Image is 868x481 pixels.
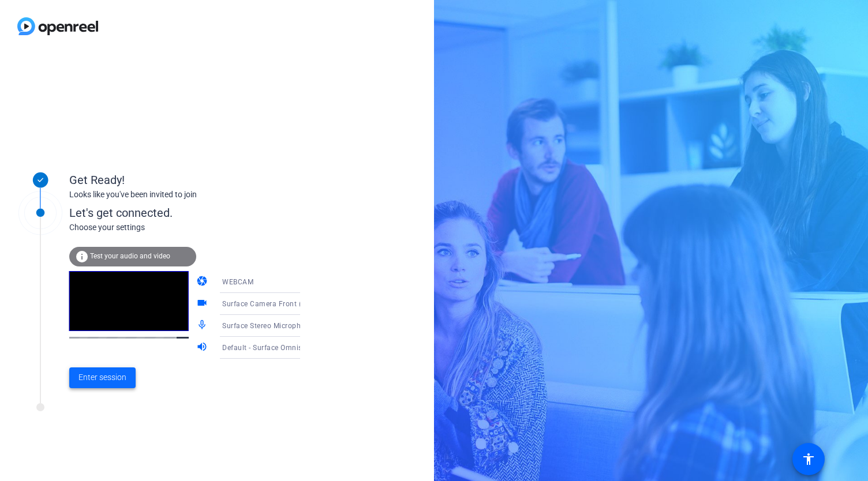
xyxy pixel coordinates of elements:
mat-icon: accessibility [802,452,815,466]
div: Get Ready! [69,171,300,189]
div: Let's get connected. [69,204,324,221]
span: Enter session [78,371,126,384]
span: WEBCAM [222,278,253,286]
span: Surface Stereo Microphones (Surface High Definition Audio) [222,321,425,330]
span: Default - Surface Omnisonic Speakers (Surface High Definition Audio) [222,343,457,352]
mat-icon: info [75,250,89,264]
mat-icon: camera [196,275,210,289]
mat-icon: volume_up [196,341,210,355]
mat-icon: mic_none [196,319,210,333]
span: Surface Camera Front (045e:0990) [222,299,340,308]
div: Choose your settings [69,221,324,234]
mat-icon: videocam [196,297,210,311]
span: Test your audio and video [90,252,170,260]
div: Looks like you've been invited to join [69,189,300,201]
button: Enter session [69,367,136,388]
